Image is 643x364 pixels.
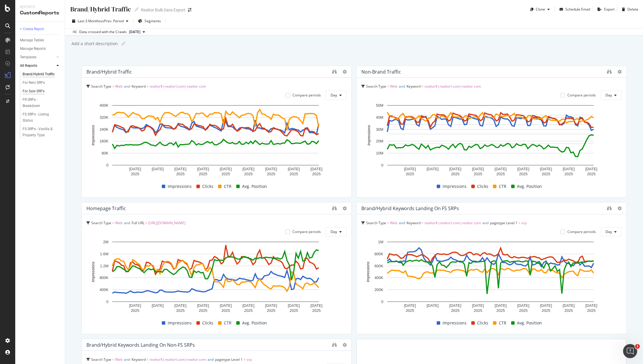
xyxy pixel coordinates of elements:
[376,127,383,132] text: 30M
[375,264,384,268] text: 600K
[124,84,130,89] span: and
[495,167,507,171] text: [DATE]
[188,8,191,12] div: arrow-right-arrow-left
[152,303,164,308] text: [DATE]
[20,54,36,60] div: Templates
[605,229,612,234] span: Day
[443,319,467,326] span: Impressions
[20,5,60,10] div: Reports
[356,202,627,334] div: Brand/Hybrid keywords landing on FS SRPsSearch Type = WebandKeyword = realtor$|realtor\.com|realt...
[376,115,383,120] text: 40M
[381,163,383,167] text: 0
[222,308,230,313] text: 2025
[152,167,164,171] text: [DATE]
[23,111,55,124] div: FS SRPs - Listing Status
[129,167,141,171] text: [DATE]
[623,344,637,358] iframe: Intercom live chat
[519,308,528,313] text: 2025
[427,303,439,308] text: [DATE]
[23,126,61,138] a: FS SRPs - Vanilla & Property Type
[86,69,132,75] div: Brand/Hybrid traffic
[141,7,186,13] div: Realtor Bulk Data Export
[378,240,383,244] text: 1M
[23,88,61,94] a: For Sale SRPs
[406,308,414,313] text: 2025
[242,319,267,326] span: Avg. Position
[585,303,597,308] text: [DATE]
[376,139,383,143] text: 20M
[367,125,371,146] text: Impressions
[288,167,300,171] text: [DATE]
[112,84,114,89] span: =
[222,172,230,176] text: 2025
[477,183,488,190] span: Clicks
[20,26,61,32] a: + Create Report
[292,93,321,98] div: Compare periods
[132,220,144,225] span: Full URL
[112,357,114,362] span: =
[332,342,337,347] div: binoculars
[23,71,61,77] a: Brand/Hybrid Traffic
[376,151,383,155] text: 10M
[168,319,192,326] span: Impressions
[100,103,109,108] text: 400K
[387,84,389,89] span: =
[101,18,124,23] span: vs Prev. Period
[144,18,161,23] span: Segments
[604,7,615,12] div: Export
[129,303,141,308] text: [DATE]
[79,29,127,35] div: Data crossed with the Crawls
[244,308,253,313] text: 2025
[20,26,44,32] div: + Create Report
[490,220,518,225] span: pagetype Level 1
[449,303,461,308] text: [DATE]
[292,229,321,234] div: Compare periods
[601,227,622,237] button: Day
[199,308,207,313] text: 2025
[135,7,139,11] i: Edit report name
[131,308,139,313] text: 2025
[451,308,460,313] text: 2025
[112,220,114,225] span: =
[366,220,386,225] span: Search Type
[197,303,209,308] text: [DATE]
[242,303,254,308] text: [DATE]
[168,183,192,190] span: Impressions
[406,84,421,89] span: Keyword
[421,84,423,89] span: ≠
[102,151,108,155] text: 80K
[176,172,185,176] text: 2025
[23,126,57,138] div: FS SRPs - Vanilla & Property Type
[375,288,384,292] text: 200K
[147,357,149,362] span: =
[326,91,347,100] button: Day
[23,80,61,86] a: For Rent SRPs
[86,102,345,177] svg: A chart.
[86,342,195,348] div: Brand/Hybrid keywords landing on non-FS SRPs
[518,220,520,225] span: =
[71,41,118,47] div: Add a short description
[246,357,252,362] span: srp
[366,261,370,282] text: Impressions
[20,54,55,60] a: Templates
[131,172,139,176] text: 2025
[148,220,186,225] span: [URL][DOMAIN_NAME]
[390,84,397,89] span: Web
[149,84,206,89] span: realtor$|realtor\.com|realtor com
[224,183,232,190] span: CTR
[635,344,640,349] span: 1
[174,303,186,308] text: [DATE]
[20,63,55,69] a: All Reports
[361,69,401,75] div: Non-Brand Traffic
[220,167,232,171] text: [DATE]
[100,127,109,132] text: 240K
[451,172,460,176] text: 2025
[124,357,130,362] span: and
[127,28,147,35] button: [DATE]
[220,303,232,308] text: [DATE]
[563,303,575,308] text: [DATE]
[103,240,108,244] text: 2M
[86,239,345,314] svg: A chart.
[136,16,163,26] button: Segments
[499,319,506,326] span: CTR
